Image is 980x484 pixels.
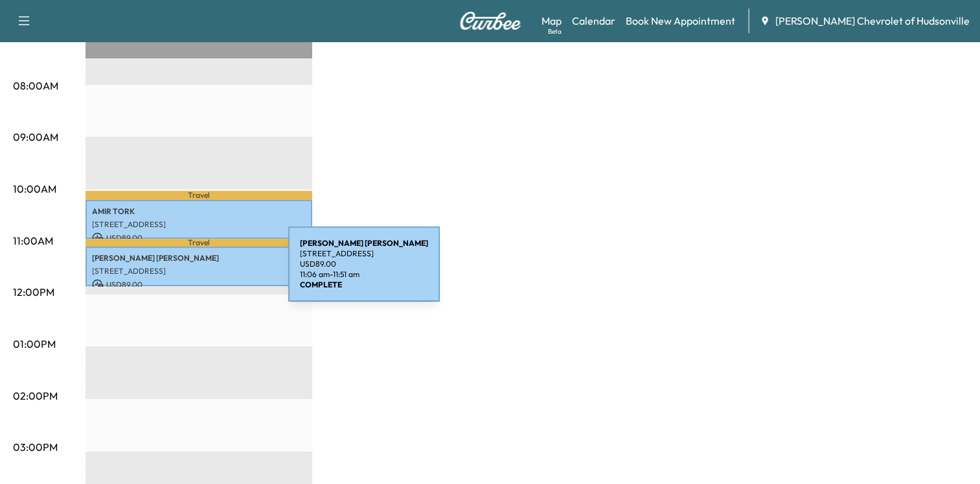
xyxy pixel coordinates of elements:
p: 10:00AM [13,181,56,197]
p: 12:00PM [13,284,54,300]
p: [PERSON_NAME] [PERSON_NAME] [92,253,306,263]
p: 01:00PM [13,336,56,352]
p: [STREET_ADDRESS] [92,266,306,276]
p: 09:00AM [13,129,58,145]
p: 11:06 am - 11:51 am [300,269,428,280]
p: USD 89.00 [92,232,306,244]
p: Travel [85,191,312,199]
img: Curbee Logo [459,12,521,30]
p: 08:00AM [13,78,58,93]
span: [PERSON_NAME] Chevrolet of Hudsonville [775,13,970,29]
b: [PERSON_NAME] [PERSON_NAME] [300,238,428,248]
p: [STREET_ADDRESS] [300,248,428,259]
p: Travel [85,239,312,247]
p: 11:00AM [13,233,53,248]
a: Book New Appointment [626,13,735,29]
div: Beta [548,27,562,36]
b: COMPLETE [300,280,342,289]
a: Calendar [572,13,615,29]
p: AMIR TORK [92,206,306,217]
p: [STREET_ADDRESS] [92,219,306,230]
p: USD 89.00 [92,279,306,291]
p: 03:00PM [13,439,58,455]
a: MapBeta [541,13,562,29]
p: USD 89.00 [300,259,428,269]
p: 02:00PM [13,388,58,404]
